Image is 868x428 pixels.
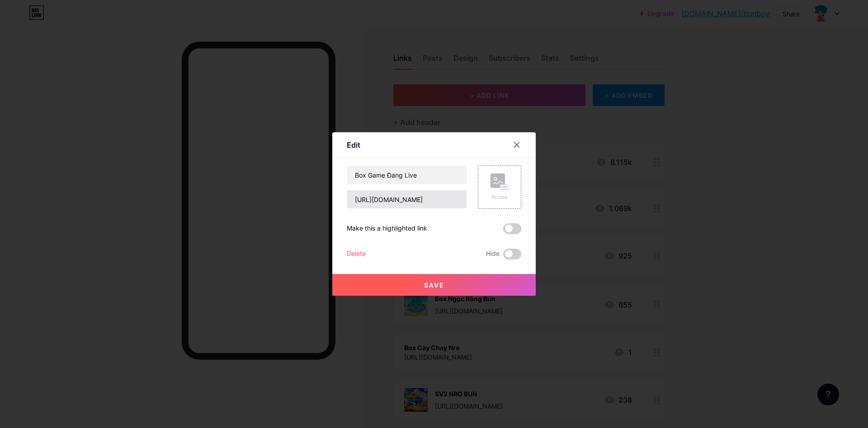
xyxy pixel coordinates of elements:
button: Save [332,274,536,296]
input: URL [347,190,467,208]
div: Delete [347,249,366,260]
div: Edit [347,139,360,150]
span: Hide [486,249,500,260]
div: Picture [491,194,509,201]
div: Make this a highlighted link [347,223,427,234]
input: Title [347,166,467,184]
span: Save [424,281,444,289]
